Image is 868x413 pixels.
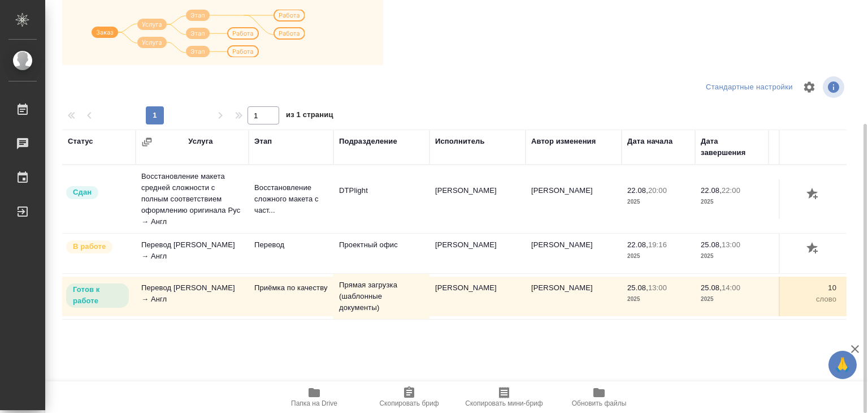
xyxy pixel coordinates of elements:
[703,79,796,96] div: split button
[572,399,627,407] span: Обновить файлы
[796,74,823,101] span: Настроить таблицу
[701,240,722,249] p: 25.08,
[774,185,836,196] p: 3
[701,283,722,292] p: 25.08,
[722,240,740,249] p: 13:00
[701,251,763,262] p: 2025
[362,381,457,413] button: Скопировать бриф
[526,234,622,273] td: [PERSON_NAME]
[526,277,622,316] td: [PERSON_NAME]
[429,179,526,219] td: [PERSON_NAME]
[333,274,429,319] td: Прямая загрузка (шаблонные документы)
[254,182,328,216] p: Восстановление сложного макета с част...
[429,277,526,316] td: [PERSON_NAME]
[627,196,689,208] p: 2025
[722,186,740,195] p: 22:00
[73,241,106,252] p: В работе
[774,282,836,294] p: 10
[254,282,328,294] p: Приёмка по качеству
[627,294,689,305] p: 2025
[73,187,92,198] p: Сдан
[465,399,542,407] span: Скопировать мини-бриф
[254,239,328,251] p: Перевод
[379,399,439,407] span: Скопировать бриф
[136,234,249,273] td: Перевод [PERSON_NAME] → Англ
[339,136,397,147] div: Подразделение
[627,251,689,262] p: 2025
[627,240,648,249] p: 22.08,
[136,165,249,233] td: Восстановление макета средней сложности с полным соответствием оформлению оригинала Рус → Англ
[774,239,836,251] p: 100
[648,283,667,292] p: 13:00
[291,399,337,407] span: Папка на Drive
[648,186,667,195] p: 20:00
[774,294,836,305] p: слово
[701,196,763,208] p: 2025
[648,240,667,249] p: 19:16
[188,136,212,147] div: Услуга
[804,185,823,204] button: Добавить оценку
[68,136,93,147] div: Статус
[435,136,485,147] div: Исполнитель
[627,136,672,147] div: Дата начала
[823,76,847,98] span: Посмотреть информацию
[552,381,646,413] button: Обновить файлы
[333,179,429,219] td: DTPlight
[333,234,429,273] td: Проектный офис
[774,196,836,208] p: Страница А4
[701,186,722,195] p: 22.08,
[828,351,857,379] button: 🙏
[254,136,272,147] div: Этап
[627,283,648,292] p: 25.08,
[833,353,852,377] span: 🙏
[722,283,740,292] p: 14:00
[531,136,596,147] div: Автор изменения
[286,108,333,124] span: из 1 страниц
[136,277,249,316] td: Перевод [PERSON_NAME] → Англ
[429,234,526,273] td: [PERSON_NAME]
[267,381,362,413] button: Папка на Drive
[804,239,823,259] button: Добавить оценку
[141,136,153,148] button: Сгруппировать
[774,251,836,262] p: слово
[526,179,622,219] td: [PERSON_NAME]
[627,186,648,195] p: 22.08,
[73,284,122,307] p: Готов к работе
[701,294,763,305] p: 2025
[457,381,552,413] button: Скопировать мини-бриф
[701,136,763,158] div: Дата завершения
